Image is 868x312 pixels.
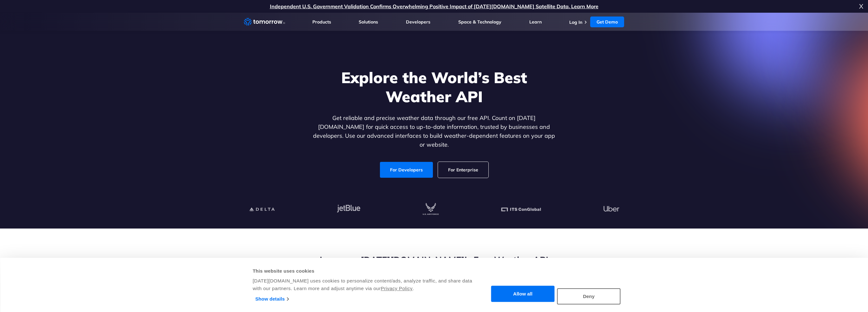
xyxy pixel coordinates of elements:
h2: Leverage [DATE][DOMAIN_NAME]’s Free Weather API [244,254,624,266]
a: Developers [406,19,430,25]
button: Deny [557,288,621,304]
a: Products [312,19,331,25]
h1: Explore the World’s Best Weather API [312,68,557,106]
a: Home link [244,17,285,27]
a: Get Demo [590,17,624,27]
a: Solutions [359,19,378,25]
div: [DATE][DOMAIN_NAME] uses cookies to personalize content/ads, analyze traffic, and share data with... [253,277,473,292]
button: Allow all [491,286,555,302]
div: This website uses cookies [253,267,473,275]
a: Privacy Policy [381,286,413,291]
a: Space & Technology [458,19,501,25]
a: For Developers [380,162,433,178]
p: Get reliable and precise weather data through our free API. Count on [DATE][DOMAIN_NAME] for quic... [312,114,557,149]
a: Log In [569,19,582,25]
a: For Enterprise [438,162,488,178]
a: Independent U.S. Government Validation Confirms Overwhelming Positive Impact of [DATE][DOMAIN_NAM... [270,3,598,10]
a: Show details [255,294,289,304]
a: Learn [529,19,542,25]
